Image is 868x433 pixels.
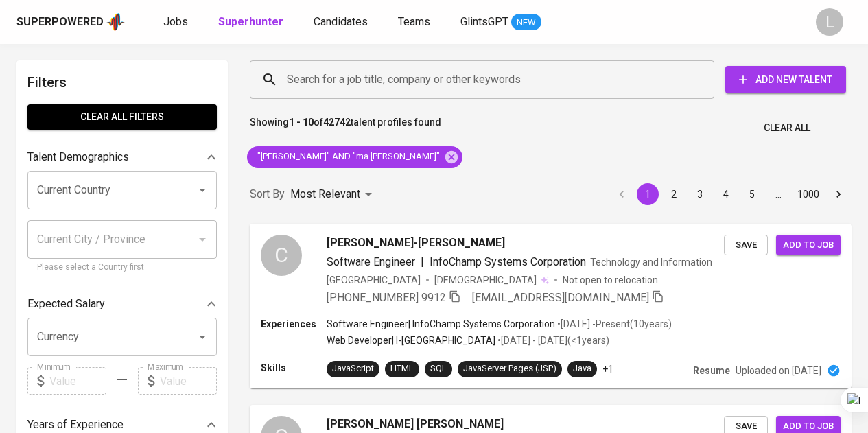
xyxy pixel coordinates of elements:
[106,12,125,32] img: app logo
[16,14,104,30] div: Superpowered
[193,180,212,200] button: Open
[327,333,495,347] p: Web Developer | I-[GEOGRAPHIC_DATA]
[609,183,852,205] nav: pagination navigation
[261,317,327,331] p: Experiences
[327,273,421,287] div: [GEOGRAPHIC_DATA]
[602,362,613,376] p: +1
[793,183,823,205] button: Go to page 1000
[163,15,188,28] span: Jobs
[218,14,286,31] a: Superhunter
[430,362,447,375] div: SQL
[725,66,846,93] button: Add New Talent
[460,14,541,31] a: GlintsGPT NEW
[247,146,462,168] div: "[PERSON_NAME]" AND "ma [PERSON_NAME]"
[27,71,217,93] h6: Filters
[495,333,609,347] p: • [DATE] - [DATE] ( <1 years )
[573,362,591,375] div: Java
[731,237,761,253] span: Save
[261,361,327,375] p: Skills
[250,224,852,388] a: C[PERSON_NAME]-[PERSON_NAME]Software Engineer|InfoChamp Systems CorporationTechnology and Informa...
[816,8,843,36] div: L
[430,255,586,268] span: InfoChamp Systems Corporation
[332,362,374,375] div: JavaScript
[663,183,685,205] button: Go to page 2
[460,15,508,28] span: GlintsGPT
[250,115,441,141] p: Showing of talent profiles found
[736,364,821,377] p: Uploaded on [DATE]
[689,183,711,205] button: Go to page 3
[261,235,302,276] div: C
[637,183,659,205] button: page 1
[314,14,371,31] a: Candidates
[767,187,789,201] div: …
[776,235,841,256] button: Add to job
[27,104,217,130] button: Clear All filters
[434,273,539,287] span: [DEMOGRAPHIC_DATA]
[16,12,125,32] a: Superpoweredapp logo
[511,16,541,30] span: NEW
[398,15,430,28] span: Teams
[49,367,106,395] input: Value
[590,257,712,268] span: Technology and Information
[741,183,763,205] button: Go to page 5
[247,150,448,163] span: "[PERSON_NAME]" AND "ma [PERSON_NAME]"
[289,117,314,128] b: 1 - 10
[160,367,217,395] input: Value
[218,15,283,28] b: Superhunter
[27,149,129,165] p: Talent Demographics
[724,235,768,256] button: Save
[327,291,446,304] span: [PHONE_NUMBER] 9912
[250,186,285,202] p: Sort By
[193,327,212,347] button: Open
[736,71,835,89] span: Add New Talent
[327,317,555,331] p: Software Engineer | InfoChamp Systems Corporation
[27,290,217,318] div: Expected Salary
[323,117,351,128] b: 42742
[828,183,849,205] button: Go to next page
[693,364,730,377] p: Resume
[421,254,424,270] span: |
[27,143,217,171] div: Talent Demographics
[555,317,672,331] p: • [DATE] - Present ( 10 years )
[463,362,556,375] div: JavaServer Pages (JSP)
[290,182,377,207] div: Most Relevant
[327,255,415,268] span: Software Engineer
[38,108,206,126] span: Clear All filters
[563,273,658,287] p: Not open to relocation
[764,119,810,137] span: Clear All
[27,296,105,312] p: Expected Salary
[37,261,207,274] p: Please select a Country first
[472,291,649,304] span: [EMAIL_ADDRESS][DOMAIN_NAME]
[163,14,191,31] a: Jobs
[398,14,433,31] a: Teams
[327,235,505,251] span: [PERSON_NAME]-[PERSON_NAME]
[758,115,816,141] button: Clear All
[715,183,737,205] button: Go to page 4
[783,237,834,253] span: Add to job
[290,186,360,202] p: Most Relevant
[390,362,414,375] div: HTML
[314,15,368,28] span: Candidates
[327,416,504,432] span: [PERSON_NAME] [PERSON_NAME]
[27,417,124,433] p: Years of Experience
